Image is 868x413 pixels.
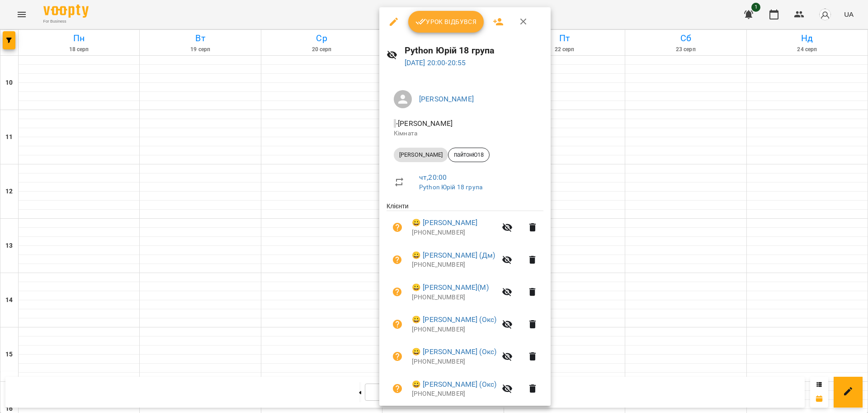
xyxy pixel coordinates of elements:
button: Візит ще не сплачено. Додати оплату? [387,346,408,367]
p: [PHONE_NUMBER] [412,228,496,237]
a: 😀 [PERSON_NAME] (Окс) [412,379,496,390]
a: Python Юрій 18 група [419,183,482,191]
span: пайтонЮ18 [448,151,489,159]
p: [PHONE_NUMBER] [412,293,496,302]
a: 😀 [PERSON_NAME](М) [412,282,489,293]
p: [PHONE_NUMBER] [412,325,496,334]
p: [PHONE_NUMBER] [412,260,496,269]
button: Урок відбувся [408,11,484,33]
button: Візит ще не сплачено. Додати оплату? [387,249,408,271]
div: пайтонЮ18 [448,148,490,162]
span: Урок відбувся [415,16,477,27]
a: [PERSON_NAME] [419,95,474,103]
a: 😀 [PERSON_NAME] (Окс) [412,314,496,325]
a: 😀 [PERSON_NAME] [412,217,477,228]
button: Візит ще не сплачено. Додати оплату? [387,313,408,335]
a: 😀 [PERSON_NAME] (Дм) [412,250,495,261]
a: [DATE] 20:00-20:55 [405,58,466,67]
span: - [PERSON_NAME] [394,119,454,128]
a: чт , 20:00 [419,173,447,182]
span: [PERSON_NAME] [394,151,448,159]
button: Візит ще не сплачено. Додати оплату? [387,281,408,303]
p: [PHONE_NUMBER] [412,357,496,366]
p: [PHONE_NUMBER] [412,389,496,399]
h6: Python Юрій 18 група [405,43,543,58]
a: 😀 [PERSON_NAME] (Окс) [412,346,496,357]
p: Кімната [394,129,536,138]
button: Візит ще не сплачено. Додати оплату? [387,378,408,399]
button: Візит ще не сплачено. Додати оплату? [387,216,408,238]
